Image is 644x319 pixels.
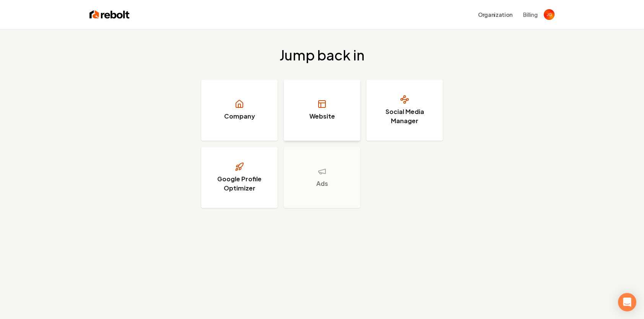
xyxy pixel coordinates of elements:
a: Company [201,80,278,141]
h3: Ads [316,179,328,188]
h3: Company [224,112,255,121]
div: Open Intercom Messenger [618,293,636,311]
button: Open user button [544,9,555,20]
img: John Glover [544,9,555,20]
h3: Social Media Manager [376,107,433,125]
h3: Google Profile Optimizer [211,174,268,193]
a: Website [284,80,360,141]
a: Google Profile Optimizer [201,147,278,208]
h2: Jump back in [280,47,364,63]
button: Billing [523,11,538,18]
img: Rebolt Logo [89,9,130,20]
button: Organization [473,8,517,21]
a: Social Media Manager [366,80,443,141]
h3: Website [309,112,335,121]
